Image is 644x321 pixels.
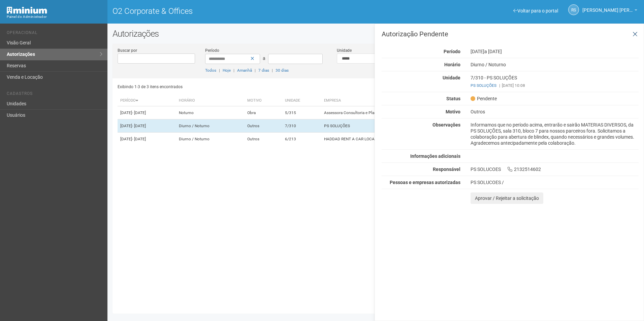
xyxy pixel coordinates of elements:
[112,29,639,39] h2: Autorizações
[321,106,475,119] td: Assessora Consultoria e Planejamen LTDA
[282,106,321,119] td: 5/315
[272,68,273,73] span: |
[465,75,644,88] div: 7/310 - PS SOLUÇÕES
[582,8,637,14] a: [PERSON_NAME] [PERSON_NAME]
[7,14,102,20] div: Painel do Administrador
[321,95,475,106] th: Empresa
[245,95,282,106] th: Motivo
[446,109,460,114] strong: Motivo
[255,68,256,73] span: |
[282,95,321,106] th: Unidade
[118,95,176,106] th: Período
[245,106,282,119] td: Obra
[582,1,633,13] span: Rayssa Soares Ribeiro
[410,153,460,159] strong: Informações adicionais
[446,96,460,101] strong: Status
[132,110,146,115] span: - [DATE]
[176,119,245,133] td: Diurno / Noturno
[465,62,644,68] div: Diurno / Noturno
[382,31,639,37] h3: Autorização Pendente
[233,68,234,73] span: |
[7,7,47,14] img: Minium
[390,180,460,185] strong: Pessoas e empresas autorizadas
[465,122,644,146] div: Informamos que no período acima, entrarão e sairão MATERIAS DIVERSOS, da PS SOLUÇÕES, sala 310, b...
[321,133,475,146] td: HADDAD RENT A CAR LOCADORA
[112,7,371,15] h1: O2 Corporate & Offices
[465,48,644,55] div: [DATE]
[7,30,102,37] li: Operacional
[132,137,146,141] span: - [DATE]
[176,95,245,106] th: Horário
[471,83,496,88] a: PS SOLUÇÕES
[258,68,269,73] a: 7 dias
[484,49,502,54] span: a [DATE]
[432,122,460,128] strong: Observações
[443,75,460,80] strong: Unidade
[465,166,644,172] div: PS SOLUCOES 2132514602
[321,119,475,133] td: PS SOLUÇÕES
[444,49,460,54] strong: Período
[223,68,231,73] a: Hoje
[337,47,352,53] label: Unidade
[7,91,102,98] li: Cadastros
[471,96,497,102] span: Pendente
[433,167,460,172] strong: Responsável
[444,62,460,67] strong: Horário
[176,106,245,119] td: Noturno
[118,106,176,119] td: [DATE]
[471,192,543,204] button: Aprovar / Rejeitar a solicitação
[263,56,265,61] span: a
[465,109,644,115] div: Outros
[513,8,558,13] a: Voltar para o portal
[118,47,137,53] label: Buscar por
[282,119,321,133] td: 7/310
[499,83,500,88] span: |
[276,68,289,73] a: 30 dias
[471,179,639,185] div: PS SOLUCOES /
[245,133,282,146] td: Outros
[118,82,374,92] div: Exibindo 1-3 de 3 itens encontrados
[118,119,176,133] td: [DATE]
[471,82,639,88] div: [DATE] 10:08
[176,133,245,146] td: Diurno / Noturno
[282,133,321,146] td: 6/213
[132,123,146,128] span: - [DATE]
[118,133,176,146] td: [DATE]
[568,4,579,15] a: RS
[219,68,220,73] span: |
[245,119,282,133] td: Outros
[205,68,216,73] a: Todos
[237,68,252,73] a: Amanhã
[205,47,219,53] label: Período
